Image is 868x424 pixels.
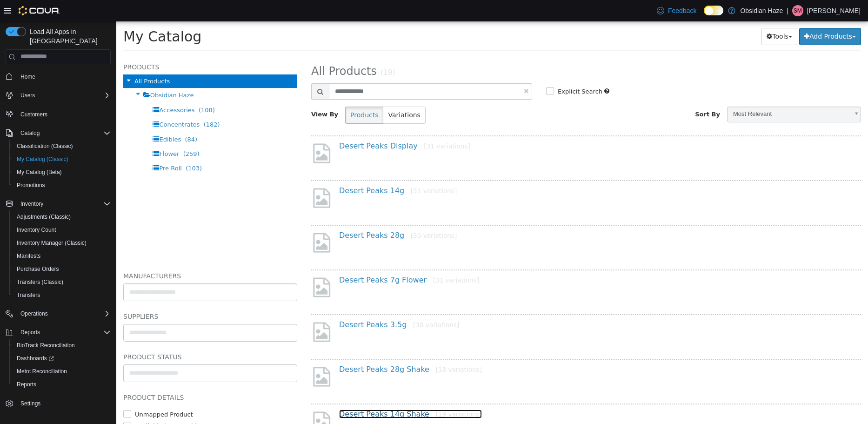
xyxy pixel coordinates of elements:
[195,89,222,96] span: View By
[704,15,704,16] span: Dark Mode
[195,389,216,411] img: missing-image.png
[2,397,114,410] button: Settings
[13,141,77,152] a: Classification (Classic)
[17,90,39,101] button: Users
[264,47,279,55] small: (19)
[19,6,60,15] img: Cova
[17,142,73,150] span: Classification (Classic)
[223,254,363,263] a: Desert Peaks 7g Flower[31 variations]
[740,5,783,16] p: Obsidian Haze
[223,343,366,352] a: Desert Peaks 28g Shake[18 variations]
[34,70,78,77] span: Obsidian Haze
[13,289,44,301] a: Transfers
[20,129,40,137] span: Catalog
[223,388,366,397] a: Desert Peaks 14g Shake[19 variations]
[13,224,111,236] span: Inventory Count
[9,140,114,153] button: Classification (Classic)
[17,155,68,163] span: My Catalog (Classic)
[195,121,216,143] img: missing-image.png
[13,180,111,191] span: Promotions
[9,166,114,179] button: My Catalog (Beta)
[794,5,802,16] span: SM
[9,365,114,378] button: Metrc Reconciliation
[13,211,74,222] a: Adjustments (Classic)
[195,43,260,56] span: All Products
[17,90,111,101] span: Users
[18,56,53,63] span: All Products
[20,200,43,208] span: Inventory
[9,262,114,276] button: Purchase Orders
[792,5,803,16] div: Soledad Muro
[13,289,111,301] span: Transfers
[13,237,90,249] a: Inventory Manager (Classic)
[17,198,111,209] span: Inventory
[13,353,111,364] span: Dashboards
[20,400,40,407] span: Settings
[20,329,40,336] span: Reports
[13,263,63,275] a: Purchase Orders
[229,85,267,102] button: Products
[17,381,36,388] span: Reports
[9,249,114,262] button: Manifests
[87,100,104,107] span: (182)
[9,179,114,192] button: Promotions
[17,128,111,139] span: Catalog
[2,326,114,339] button: Reports
[13,250,111,262] span: Manifests
[9,352,114,365] a: Dashboards
[13,340,79,351] a: BioTrack Reconciliation
[2,108,114,121] button: Customers
[9,378,114,391] button: Reports
[43,100,83,107] span: Concentrates
[683,7,745,24] button: Add Products
[17,71,39,82] a: Home
[13,276,111,288] span: Transfers (Classic)
[195,210,216,233] img: missing-image.png
[17,128,43,139] button: Catalog
[2,70,114,83] button: Home
[7,370,181,382] h5: Product Details
[82,85,99,92] span: (108)
[16,400,84,410] label: Available by Dropship
[17,198,47,209] button: Inventory
[20,73,35,81] span: Home
[13,340,111,351] span: BioTrack Reconciliation
[223,165,341,174] a: Desert Peaks 14g[31 variations]
[317,255,363,262] small: [31 variations]
[20,310,48,317] span: Operations
[17,239,87,247] span: Inventory Manager (Classic)
[17,342,75,349] span: BioTrack Reconciliation
[13,224,60,236] a: Inventory Count
[2,89,114,102] button: Users
[9,223,114,236] button: Inventory Count
[294,210,341,218] small: [30 variations]
[17,108,111,120] span: Customers
[13,211,111,222] span: Adjustments (Classic)
[787,5,788,16] p: |
[16,389,77,398] label: Unmapped Product
[9,210,114,223] button: Adjustments (Classic)
[43,129,63,136] span: Flower
[439,66,486,75] label: Explicit Search
[13,379,111,390] span: Reports
[17,397,111,409] span: Settings
[17,182,45,189] span: Promotions
[13,154,72,165] a: My Catalog (Classic)
[653,1,700,20] a: Feedback
[17,291,40,299] span: Transfers
[7,289,181,301] h5: Suppliers
[43,143,65,150] span: Pre Roll
[704,6,723,15] input: Dark Mode
[7,40,181,51] h5: Products
[297,300,343,307] small: [30 variations]
[13,276,67,288] a: Transfers (Classic)
[9,276,114,289] button: Transfers (Classic)
[13,180,49,191] a: Promotions
[195,299,216,322] img: missing-image.png
[294,166,341,173] small: [31 variations]
[17,368,67,375] span: Metrc Reconciliation
[17,226,56,234] span: Inventory Count
[68,114,81,121] span: (84)
[223,209,341,218] a: Desert Peaks 28g[30 variations]
[17,109,51,120] a: Customers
